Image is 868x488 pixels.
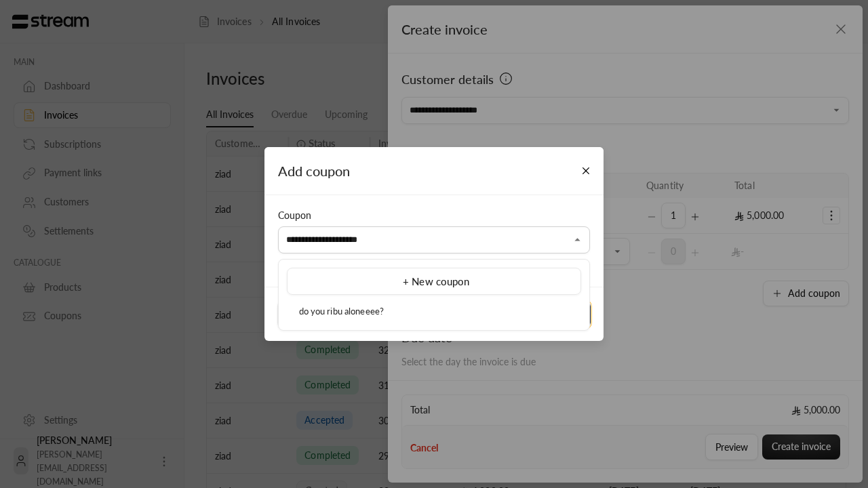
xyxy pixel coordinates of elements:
[570,232,586,248] button: Close
[299,306,384,317] span: do you ribu aloneeee?
[403,275,469,287] span: + New coupon
[278,163,350,179] span: Add coupon
[278,209,590,222] div: Coupon
[574,159,598,183] button: Close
